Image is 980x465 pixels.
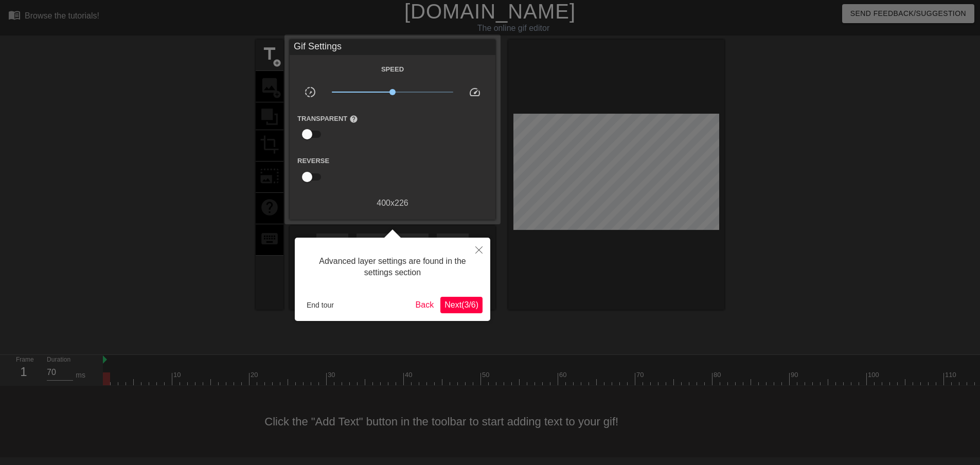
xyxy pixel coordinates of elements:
button: Close [468,238,490,261]
span: Next ( 3 / 6 ) [444,300,478,309]
button: Next [440,297,483,313]
button: End tour [302,297,338,313]
button: Back [412,297,438,313]
div: Advanced layer settings are found in the settings section [302,245,483,289]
